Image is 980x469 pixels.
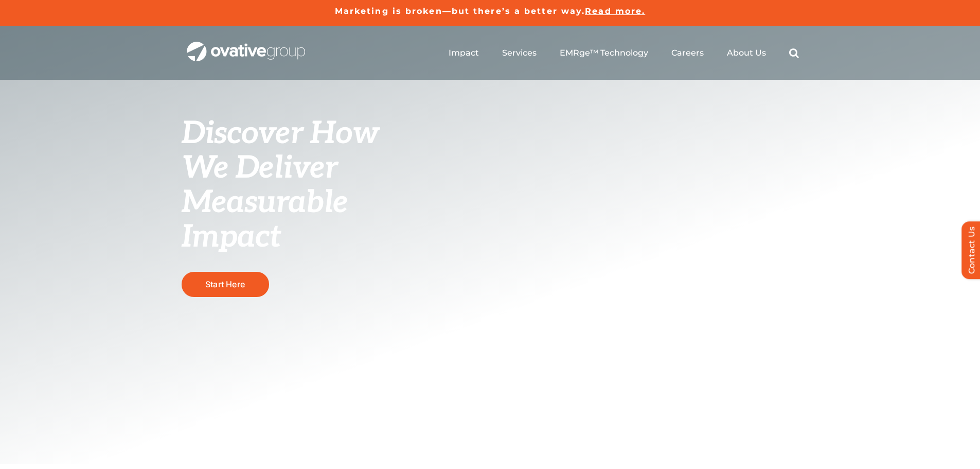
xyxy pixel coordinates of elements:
a: Search [789,48,799,58]
a: Impact [449,48,479,58]
a: Services [502,48,537,58]
nav: Menu [449,37,799,70]
a: Start Here [182,272,269,297]
a: Marketing is broken—but there’s a better way. [335,6,585,16]
a: OG_Full_horizontal_WHT [187,41,305,50]
a: Careers [671,48,704,58]
a: About Us [727,48,766,58]
span: We Deliver Measurable Impact [182,150,348,256]
span: Discover How [182,115,379,152]
span: Start Here [205,279,245,289]
a: EMRge™ Technology [560,48,648,58]
a: Read more. [585,6,645,16]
